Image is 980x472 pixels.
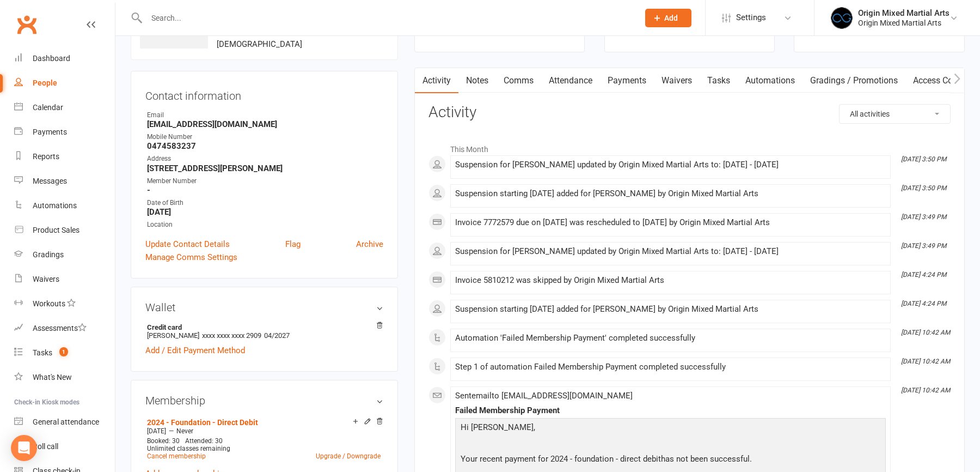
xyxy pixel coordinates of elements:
div: Payments [33,128,67,136]
div: Product Sales [33,226,79,234]
h3: Activity [428,104,951,121]
a: Dashboard [14,46,115,71]
p: Hi [PERSON_NAME] [458,421,883,437]
span: [DEMOGRAPHIC_DATA] [217,39,302,49]
div: Failed Membership Payment [455,406,886,415]
a: Access Control [905,68,978,93]
span: , [534,422,535,432]
p: Your recent payment for 2024 - foundation - direct debit [458,452,883,468]
a: Add / Edit Payment Method [145,344,245,357]
a: Gradings [14,243,115,267]
a: Waivers [654,68,700,93]
li: This Month [428,138,951,155]
a: General attendance kiosk mode [14,410,115,434]
i: [DATE] 10:42 AM [901,386,950,394]
span: Sent email to [EMAIL_ADDRESS][DOMAIN_NAME] [455,391,633,401]
span: Booked: 30 [147,437,180,445]
i: [DATE] 3:49 PM [901,242,946,250]
div: Address [147,154,383,164]
a: Roll call [14,434,115,459]
div: Tasks [33,348,52,357]
a: Workouts [14,292,115,316]
span: has not been successful. [661,454,752,464]
a: Payments [600,68,654,93]
div: Open Intercom Messenger [11,435,37,461]
div: Location [147,220,383,230]
span: Unlimited classes remaining [147,445,230,452]
i: [DATE] 3:50 PM [901,155,946,163]
h3: Membership [145,395,383,407]
a: Comms [496,68,541,93]
i: [DATE] 4:24 PM [901,271,946,279]
div: Automation 'Failed Membership Payment' completed successfully [455,334,886,343]
div: Assessments [33,324,87,332]
div: Date of Birth [147,198,383,208]
a: Assessments [14,316,115,341]
div: Reports [33,152,59,161]
a: Notes [458,68,496,93]
strong: [STREET_ADDRESS][PERSON_NAME] [147,164,383,173]
span: Never [176,427,193,435]
i: [DATE] 3:50 PM [901,184,946,192]
div: — [144,427,383,435]
a: Tasks 1 [14,341,115,365]
div: Origin Mixed Martial Arts [858,18,950,28]
strong: 0474583237 [147,141,383,151]
a: Messages [14,169,115,193]
a: Upgrade / Downgrade [316,452,381,460]
span: Settings [736,5,766,30]
a: view attendance [852,29,907,38]
button: Add [645,9,691,27]
div: Automations [33,201,77,210]
a: Activity [415,68,458,93]
a: Payments [14,120,115,144]
span: 04/2027 [264,331,290,340]
strong: Credit card [147,323,378,331]
div: Invoice 7772579 due on [DATE] was rescheduled to [DATE] by Origin Mixed Martial Arts [455,218,886,227]
a: What's New [14,365,115,390]
h3: Wallet [145,301,383,313]
a: Gradings / Promotions [803,68,905,93]
div: People [33,78,57,87]
strong: [EMAIL_ADDRESS][DOMAIN_NAME] [147,119,383,129]
div: Gradings [33,250,64,259]
div: Suspension for [PERSON_NAME] updated by Origin Mixed Martial Arts to: [DATE] - [DATE] [455,247,886,256]
a: Tasks [700,68,738,93]
i: [DATE] 10:42 AM [901,358,950,365]
a: Flag [285,238,301,251]
a: Reports [14,144,115,169]
a: Archive [356,238,383,251]
a: Update Contact Details [145,238,230,251]
a: Product Sales [14,218,115,243]
div: Email [147,110,383,120]
h3: Contact information [145,86,383,102]
div: Calendar [33,103,63,112]
a: People [14,71,115,95]
div: General attendance [33,417,99,426]
div: Workouts [33,299,65,308]
div: Suspension for [PERSON_NAME] updated by Origin Mixed Martial Arts to: [DATE] - [DATE] [455,160,886,170]
div: Member Number [147,176,383,186]
div: Dashboard [33,54,70,63]
i: [DATE] 3:49 PM [901,213,946,221]
div: Step 1 of automation Failed Membership Payment completed successfully [455,362,886,372]
i: [DATE] 4:24 PM [901,300,946,307]
span: xxxx xxxx xxxx 2909 [202,331,261,340]
a: Clubworx [13,11,40,38]
a: Attendance [541,68,600,93]
span: Attended: 30 [185,437,223,445]
i: [DATE] 10:42 AM [901,329,950,336]
a: Automations [738,68,803,93]
a: Waivers [14,267,115,292]
div: Invoice 5810212 was skipped by Origin Mixed Martial Arts [455,276,886,285]
div: Suspension starting [DATE] added for [PERSON_NAME] by Origin Mixed Martial Arts [455,189,886,198]
div: Waivers [33,275,59,283]
span: 1 [59,347,68,356]
div: Suspension starting [DATE] added for [PERSON_NAME] by Origin Mixed Martial Arts [455,305,886,314]
div: Roll call [33,442,58,451]
span: [DATE] [147,427,166,435]
input: Search... [143,10,631,26]
a: 2024 - Foundation - Direct Debit [147,418,258,427]
span: Add [664,14,678,22]
a: Calendar [14,95,115,120]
